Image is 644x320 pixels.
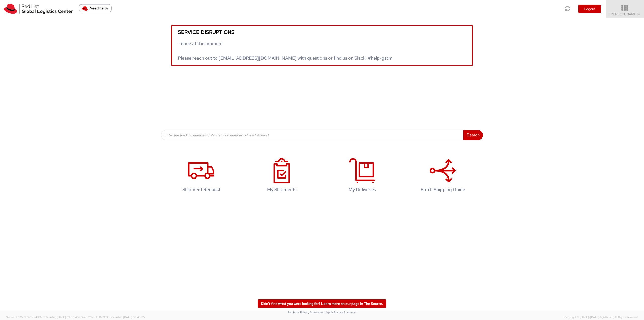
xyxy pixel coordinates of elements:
[79,4,112,12] button: Need help?
[405,153,480,200] a: Batch Shipping Guide
[171,25,473,66] a: Service disruptions - none at the moment Please reach out to [EMAIL_ADDRESS][DOMAIN_NAME] with qu...
[178,41,393,61] span: - none at the moment Please reach out to [EMAIL_ADDRESS][DOMAIN_NAME] with questions or find us o...
[161,130,464,140] input: Enter the tracking number or ship request number (at least 4 chars)
[324,311,357,314] a: | Agistix Privacy Statement
[288,311,323,314] a: Red Hat's Privacy Statement
[463,130,483,140] button: Search
[249,187,314,192] h4: My Shipments
[79,315,145,319] span: Client: 2025.18.0-71d3358
[410,187,475,192] h4: Batch Shipping Guide
[178,29,466,35] h5: Service disruptions
[164,153,239,200] a: Shipment Request
[244,153,319,200] a: My Shipments
[113,315,145,319] span: master, [DATE] 09:46:25
[330,187,395,192] h4: My Deliveries
[6,315,79,319] span: Server: 2025.19.0-91c74307f99
[325,153,400,200] a: My Deliveries
[47,315,79,319] span: master, [DATE] 09:50:40
[4,4,73,14] img: rh-logistics-00dfa346123c4ec078e1.svg
[609,12,641,16] span: [PERSON_NAME]
[578,5,601,13] button: Logout
[564,315,638,319] span: Copyright © [DATE]-[DATE] Agistix Inc., All Rights Reserved
[258,299,386,308] a: Didn't find what you were looking for? Learn more on our page in The Source.
[638,12,641,16] span: ▼
[169,187,234,192] h4: Shipment Request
